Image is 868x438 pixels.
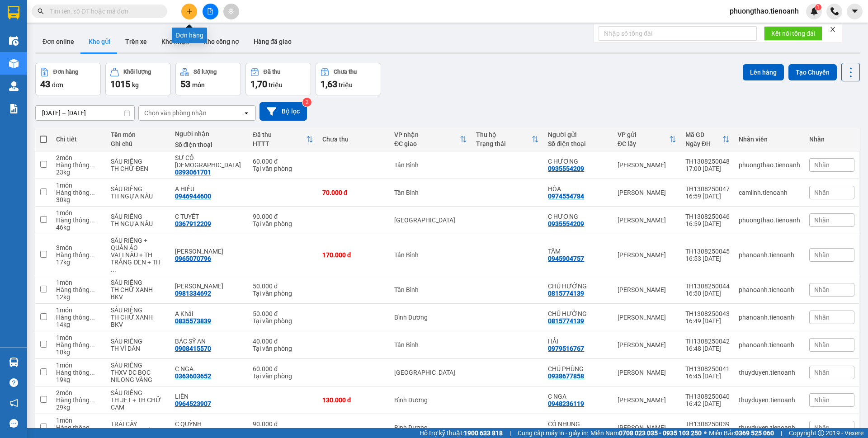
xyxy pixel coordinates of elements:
span: aim [228,8,234,14]
div: 16:39 [DATE] [685,428,730,435]
div: Chi tiết [56,136,102,143]
button: file-add [203,4,218,19]
div: [PERSON_NAME] [618,396,676,404]
div: Hàng thông thường [56,161,102,169]
span: Miền Bắc [709,428,774,438]
div: Tại văn phòng [253,220,313,227]
span: 53 [180,79,190,89]
th: Toggle SortBy [472,127,544,151]
span: Nhãn [814,396,830,404]
div: ANH VŨ [175,248,244,255]
div: 23 kg [56,169,102,176]
div: 30 kg [56,196,102,203]
div: Hàng thông thường [56,189,102,196]
button: Chưa thu1,63 triệu [316,63,381,95]
div: thuyduyen.tienoanh [739,396,800,404]
div: Tại văn phòng [253,372,313,380]
strong: 1900 633 614 [61,22,99,29]
div: 70.000 đ [322,189,386,196]
div: TÂM [548,248,609,255]
div: SẦU RIÊNG [111,306,166,314]
sup: 1 [815,4,821,10]
button: Số lượng53món [175,63,241,95]
div: 50.000 đ [253,283,313,290]
span: notification [9,399,18,407]
div: 0815774139 [548,317,584,325]
th: Toggle SortBy [390,127,472,151]
div: SẦU RIÊNG + QUẦN ÁO [111,237,166,251]
button: Kho công nợ [196,31,246,52]
div: TRÁI CÂY [111,420,166,428]
span: Nhãn [814,369,830,376]
div: VP gửi [618,131,669,138]
span: phuongthao.tienoanh [722,5,806,17]
div: Chưa thu [334,69,357,75]
div: VP nhận [394,131,460,138]
span: ... [90,396,95,404]
span: ... [90,424,95,431]
div: phanoanh.tienoanh [739,314,800,321]
div: Tại văn phòng [253,345,313,352]
div: 130.000 đ [322,396,386,404]
span: Cung cấp máy in - giấy in: [518,428,588,438]
div: SẦU RIÊNG [111,279,166,286]
div: [PERSON_NAME] [618,217,676,224]
div: Hàng thông thường [56,396,102,404]
div: Bình Dương [394,424,467,431]
div: TH CHỮ XANH BKV [111,286,166,301]
div: 90.000 đ [253,420,313,428]
div: 0363603652 [175,372,211,380]
div: Tân Bình [394,341,467,349]
div: phanoanh.tienoanh [739,251,800,259]
div: phuongthao.tienoanh [739,161,800,169]
div: 14 kg [56,321,102,328]
div: 0938677858 [548,372,584,380]
span: 43 [40,79,50,89]
div: 0948236119 [548,400,584,407]
div: CHÚ PHÙNG [548,365,609,372]
div: CHÚ HƯỚNG [548,310,609,317]
div: CÔ NHUNG [548,420,609,428]
span: ---------------------------------------------- [19,62,116,69]
div: 1 món [56,362,102,369]
button: Kho nhận [154,31,196,52]
div: [PERSON_NAME] [618,341,676,349]
div: TH1308250040 [685,393,730,400]
span: Nhãn [814,314,830,321]
button: Lên hàng [743,64,784,80]
div: THXV DC BỌC NILONG VÀNG [111,369,166,383]
strong: 0369 525 060 [735,429,774,437]
div: Số lượng [193,69,217,75]
span: ĐC: 266 Đồng Đen, P10, Q TB [69,46,128,50]
div: 16:42 [DATE] [685,400,730,407]
button: Kho gửi [81,31,118,52]
div: [PERSON_NAME] [618,251,676,259]
th: Toggle SortBy [681,127,734,151]
span: Nhãn [814,161,830,169]
span: Nhãn [814,189,830,196]
img: logo-vxr [8,6,19,19]
span: ... [90,161,95,169]
div: C NGA [548,393,609,400]
div: Trạng thái [476,140,532,147]
div: 0965070796 [175,255,211,262]
span: ĐC: Ngã 3 Easim ,[GEOGRAPHIC_DATA] [4,43,49,52]
div: TH NGỰA NÂU [111,220,166,227]
div: CHÚ HƯỚNG [548,283,609,290]
div: [PERSON_NAME] [618,314,676,321]
div: 0946944600 [175,193,211,200]
div: Người nhận [175,130,244,137]
div: TH VÌ DÂN [111,345,166,352]
span: ĐT:0905 22 58 58 [4,54,37,59]
span: 1,63 [321,79,337,89]
div: TH CHỮ XANH BKV [111,314,166,328]
sup: 2 [302,98,311,107]
div: 17 kg [56,259,102,266]
span: file-add [207,8,213,14]
div: Đã thu [264,69,280,75]
div: Chọn văn phòng nhận [144,108,207,118]
div: Đơn hàng [53,69,78,75]
span: Nhãn [814,424,830,431]
div: 1 món [56,182,102,189]
div: 2 món [56,389,102,396]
